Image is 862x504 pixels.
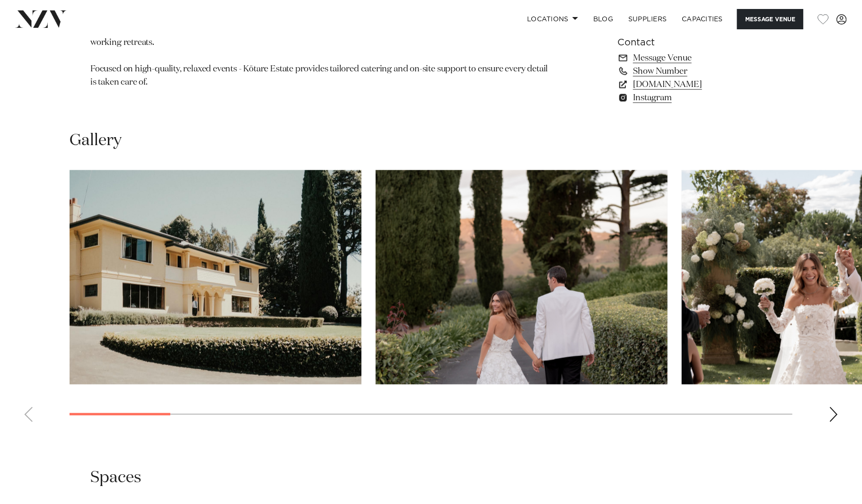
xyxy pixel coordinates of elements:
a: [DOMAIN_NAME] [617,78,772,91]
a: BLOG [586,9,621,29]
a: Show Number [617,65,772,78]
a: Capacities [675,9,731,29]
swiper-slide: 2 / 17 [376,170,668,384]
button: Message Venue [737,9,803,29]
a: Message Venue [617,52,772,65]
a: SUPPLIERS [621,9,674,29]
h6: Contact [617,35,772,50]
a: Instagram [617,91,772,104]
a: Locations [519,9,586,29]
h2: Spaces [90,468,141,489]
swiper-slide: 1 / 17 [70,170,361,384]
img: nzv-logo.png [15,10,67,27]
h2: Gallery [70,130,122,151]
